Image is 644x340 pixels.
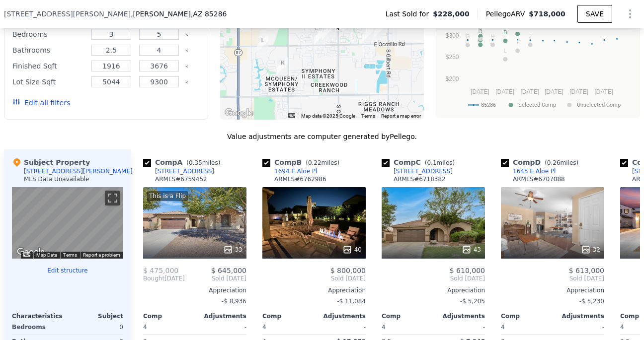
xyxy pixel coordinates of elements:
span: 4 [620,324,624,331]
div: 1694 E Aloe Pl [274,167,317,175]
text: J [529,33,532,39]
div: Comp [501,312,553,320]
div: 2588 E Aloe Pl [362,25,373,42]
div: 1645 E Aloe Pl [513,167,556,175]
span: $718,000 [529,10,565,18]
span: Sold [DATE] [382,274,485,282]
span: Sold [DATE] [501,274,604,282]
div: 933 E Horseshoe Pl [277,58,288,74]
div: 1913 E Ebony Pl [326,25,337,42]
div: Adjustments [553,312,604,320]
span: , [PERSON_NAME] [131,9,227,19]
a: Terms [63,252,77,258]
div: 32 [581,245,600,255]
img: Google [223,107,255,120]
text: L [504,48,507,54]
div: Adjustments [433,312,485,320]
button: Clear [185,65,189,68]
span: 4 [382,324,386,331]
span: $ 610,000 [450,267,485,274]
span: , AZ 85286 [191,10,227,18]
text: K [479,27,483,33]
span: $228,000 [433,9,470,19]
span: Sold [DATE] [185,274,246,282]
span: Bought [143,274,164,282]
div: Appreciation [501,286,604,294]
button: Edit structure [12,267,123,274]
span: -$ 5,230 [579,298,604,305]
div: 33 [223,245,242,255]
div: Finished Sqft [12,59,85,73]
span: ( miles) [541,159,582,166]
div: Characteristics [12,312,68,320]
span: ( miles) [302,159,343,166]
div: Appreciation [382,286,485,294]
div: Street View [12,187,123,259]
text: I [517,39,518,45]
div: Bedrooms [12,27,85,41]
span: $ 613,000 [569,267,604,274]
div: - [435,320,485,334]
div: 1645 E Aloe Pl [314,28,325,45]
div: - [316,320,366,334]
text: B [503,29,507,35]
text: F [479,33,482,39]
span: 0.35 [189,159,202,166]
text: [DATE] [569,88,588,95]
div: [STREET_ADDRESS] [155,167,214,175]
button: Show Options [620,4,640,24]
span: 4 [262,324,266,331]
a: 1694 E Aloe Pl [262,167,317,175]
text: Unselected Comp [577,102,621,108]
text: $300 [446,32,459,39]
a: 1645 E Aloe Pl [501,167,556,175]
div: 40 [342,245,362,255]
div: Comp [143,312,195,320]
span: 0.22 [308,159,322,166]
button: Keyboard shortcuts [23,252,30,257]
div: Map [12,187,123,259]
span: $ 475,000 [143,267,178,274]
span: ( miles) [421,159,459,166]
a: Terms [361,113,375,119]
div: ARMLS # 6718382 [394,175,446,183]
div: 510 E Zion Pl [257,35,268,52]
button: SAVE [577,5,612,23]
div: [STREET_ADDRESS][PERSON_NAME] [24,167,133,175]
text: [DATE] [520,88,539,95]
span: Pellego ARV [486,9,529,19]
span: 4 [143,324,147,331]
div: [DATE] [143,274,185,282]
div: Comp [262,312,314,320]
div: Appreciation [262,286,366,294]
div: Adjustments [314,312,366,320]
text: H [490,33,494,39]
div: 3784 S Danyell Dr [324,20,335,37]
button: Clear [185,49,189,53]
text: [DATE] [471,88,489,95]
div: Comp A [143,157,224,167]
text: [DATE] [594,88,613,95]
div: Subject Property [12,157,90,167]
text: $200 [446,75,459,82]
span: $ 800,000 [330,267,366,274]
div: ARMLS # 6759452 [155,175,207,183]
a: [STREET_ADDRESS] [143,167,214,175]
button: Clear [185,80,189,84]
div: 0 [70,320,123,334]
span: $ 645,000 [211,267,246,274]
text: G [466,33,470,39]
div: 43 [462,245,481,255]
span: Last Sold for [386,9,433,19]
span: ( miles) [182,159,224,166]
div: MLS Data Unavailable [24,175,89,183]
div: [STREET_ADDRESS] [394,167,453,175]
text: [DATE] [495,88,514,95]
text: 85286 [481,102,496,108]
span: Map data ©2025 Google [301,113,355,119]
div: Comp D [501,157,582,167]
div: Adjustments [195,312,246,320]
div: ARMLS # 6762986 [274,175,326,183]
text: $250 [446,54,459,61]
div: Lot Size Sqft [12,75,85,89]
